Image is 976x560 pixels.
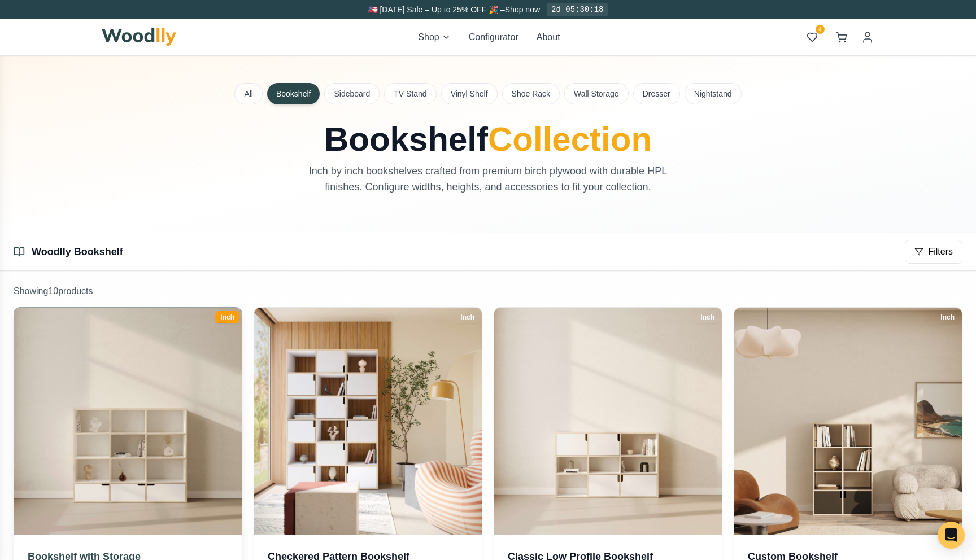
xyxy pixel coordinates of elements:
[905,240,962,264] button: Filters
[441,83,498,104] button: Vinyl Shelf
[254,308,482,535] img: Checkered Pattern Bookshelf
[547,3,608,16] div: 2d 05:30:18
[816,25,825,34] span: 4
[102,28,176,46] img: Woodlly
[469,30,518,44] button: Configurator
[215,311,239,323] div: Inch
[734,308,962,535] img: Custom Bookshelf
[324,83,380,104] button: Sideboard
[267,83,320,104] button: Bookshelf
[418,30,450,44] button: Shop
[234,83,263,104] button: All
[494,308,722,535] img: Classic Low Profile Bookshelf
[502,83,560,104] button: Shoe Rack
[298,163,678,195] p: Inch by inch bookshelves crafted from premium birch plywood with durable HPL finishes. Configure ...
[928,245,953,259] span: Filters
[695,311,720,323] div: Inch
[802,27,822,47] button: 4
[384,83,436,104] button: TV Stand
[564,83,629,104] button: Wall Storage
[14,285,962,298] p: Showing 10 product s
[938,522,965,549] div: Open Intercom Messenger
[488,120,652,158] span: Collection
[368,5,505,14] span: 🇺🇸 [DATE] Sale – Up to 25% OFF 🎉 –
[455,311,480,323] div: Inch
[935,311,960,323] div: Inch
[633,83,680,104] button: Dresser
[235,123,741,156] h1: Bookshelf
[505,5,540,14] a: Shop now
[685,83,742,104] button: Nightstand
[32,246,123,257] a: Woodlly Bookshelf
[537,30,560,44] button: About
[8,302,247,541] img: Bookshelf with Storage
